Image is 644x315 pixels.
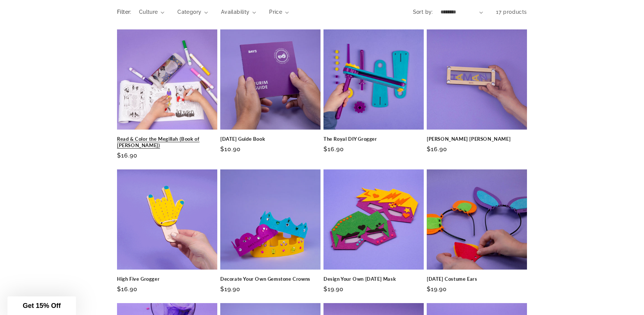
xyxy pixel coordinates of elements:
summary: Category (0 selected) [177,8,208,16]
a: [DATE] Guide Book [220,136,321,142]
h2: Filter: [117,8,132,16]
a: [PERSON_NAME] [PERSON_NAME] [427,136,527,142]
summary: Culture (0 selected) [139,8,164,16]
a: High Five Grogger [117,276,217,282]
span: Availability [221,8,250,16]
span: 17 products [496,9,527,15]
span: Category [177,8,201,16]
label: Sort by: [413,9,433,15]
a: Design Your Own [DATE] Mask [323,276,424,282]
summary: Price [269,8,289,16]
a: [DATE] Costume Ears [427,276,527,282]
summary: Availability (0 selected) [221,8,256,16]
a: Read & Color the Megillah (Book of [PERSON_NAME]) [117,136,217,149]
span: Culture [139,8,158,16]
span: Price [269,8,282,16]
div: Get 15% Off [7,296,76,315]
a: The Royal DIY Grogger [323,136,424,142]
span: Get 15% Off [23,302,61,309]
a: Decorate Your Own Gemstone Crowns [220,276,321,282]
